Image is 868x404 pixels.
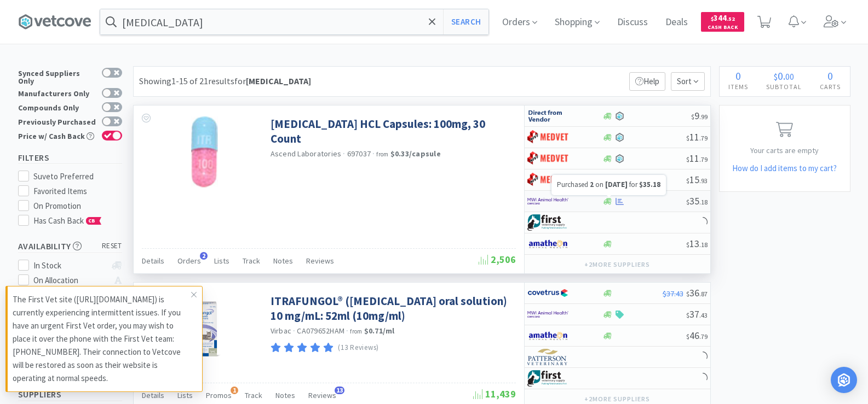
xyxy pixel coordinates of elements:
[686,332,689,341] span: $
[206,390,232,400] span: Promos
[686,155,689,163] span: $
[686,177,689,185] span: $
[557,180,660,189] span: Purchased on for
[306,256,334,266] span: Reviews
[347,149,371,159] span: 697037
[613,17,652,27] a: Discuss
[699,113,708,121] span: . 99
[686,329,708,342] span: 46
[527,108,568,124] img: c67096674d5b41e1bca769e75293f8dd_19.png
[686,311,689,319] span: $
[246,75,311,86] strong: [MEDICAL_DATA]
[275,390,295,400] span: Notes
[527,306,568,323] img: f6b2451649754179b5b4e0c70c3f7cb0_2.png
[169,294,240,365] img: 699f2b0d9bf84a66898cdb268eadc224_393564.png
[350,327,362,335] span: from
[711,13,735,23] span: 344
[200,252,208,260] span: 2
[686,195,708,207] span: 35
[827,69,833,83] span: 0
[443,9,488,34] button: Search
[214,256,229,266] span: Lists
[33,274,106,287] div: On Allocation
[757,81,811,92] h4: Subtotal
[273,256,293,266] span: Notes
[527,349,568,365] img: f5e969b455434c6296c6d81ef179fa71_3.png
[579,257,655,272] button: +2more suppliers
[18,88,96,97] div: Manufacturers Only
[699,177,708,185] span: . 93
[527,370,568,387] img: 67d67680309e4a0bb49a5ff0391dcc42_6.png
[18,240,122,253] h5: Availability
[686,173,708,186] span: 15
[100,9,488,34] input: Search by item, sku, manufacturer, ingredient, size...
[686,308,708,320] span: 37
[231,387,238,394] span: 1
[661,17,692,27] a: Deals
[686,131,708,143] span: 11
[699,155,708,163] span: . 79
[479,253,516,266] span: 2,506
[720,81,757,92] h4: Items
[33,259,106,272] div: In Stock
[271,326,292,336] a: Virbac
[18,102,96,112] div: Compounds Only
[142,256,164,266] span: Details
[785,71,794,82] span: 00
[720,162,850,175] h5: How do I add items to my cart?
[778,69,783,83] span: 0
[390,149,441,159] strong: $0.33 / capsule
[686,198,689,206] span: $
[527,172,568,188] img: bdd3c0f4347043b9a893056ed883a29a_120.png
[699,332,708,341] span: . 79
[271,116,513,147] a: [MEDICAL_DATA] HCL Capsules: 100mg, 30 Count
[735,69,741,83] span: 0
[527,285,568,301] img: 77fca1acd8b6420a9015268ca798ef17_1.png
[708,25,738,32] span: Cash Back
[308,390,336,400] span: Reviews
[527,214,568,231] img: 67d67680309e4a0bb49a5ff0391dcc42_6.png
[757,71,811,81] div: .
[18,131,96,140] div: Price w/ Cash Back
[686,290,689,298] span: $
[87,218,97,224] span: CB
[686,286,708,299] span: 36
[527,150,568,167] img: bdd3c0f4347043b9a893056ed883a29a_120.png
[691,109,708,122] span: 9
[346,326,348,336] span: ·
[33,200,122,213] div: On Promotion
[711,15,714,22] span: $
[686,152,708,165] span: 11
[701,7,744,37] a: $344.52Cash Back
[686,134,689,142] span: $
[527,193,568,209] img: f6b2451649754179b5b4e0c70c3f7cb0_2.png
[18,68,96,85] div: Synced Suppliers Only
[13,293,191,385] p: The First Vet site ([URL][DOMAIN_NAME]) is currently experiencing intermittent issues. If you hav...
[343,149,345,159] span: ·
[293,326,295,336] span: ·
[527,236,568,252] img: 3331a67d23dc422aa21b1ec98afbf632_11.png
[699,311,708,319] span: . 43
[720,144,850,156] p: Your carts are empty
[335,387,344,394] span: 13
[33,170,122,183] div: Suveto Preferred
[271,294,513,324] a: ITRAFUNGOL® ([MEDICAL_DATA] oral solution) 10 mg/mL: 52ml (10mg/ml)
[139,74,311,89] div: Showing 1-15 of 21 results
[18,116,96,126] div: Previously Purchased
[699,198,708,206] span: . 18
[338,342,379,354] p: (13 Reviews)
[686,241,689,249] span: $
[686,237,708,250] span: 13
[376,150,388,158] span: from
[33,185,122,198] div: Favorited Items
[671,72,705,91] span: Sort
[364,326,395,336] strong: $0.71 / ml
[271,149,342,159] span: Ascend Laboratories
[527,129,568,145] img: bdd3c0f4347043b9a893056ed883a29a_120.png
[527,327,568,344] img: 3331a67d23dc422aa21b1ec98afbf632_11.png
[372,149,375,159] span: ·
[33,215,102,226] span: Has Cash Back
[699,241,708,249] span: . 18
[831,367,857,393] div: Open Intercom Messenger
[590,180,594,189] span: 2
